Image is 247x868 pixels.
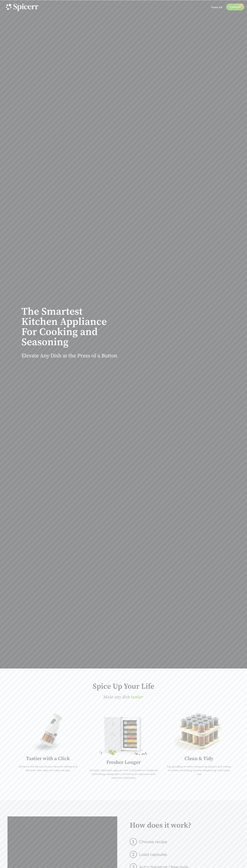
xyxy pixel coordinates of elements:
img: A multi-compartment spice grinder containing various spices, with a sleek white and black design,... [31,713,65,753]
span: Load capsules [139,852,167,857]
h2: Spice Up Your Life [7,683,240,690]
span: Press Kit [211,6,223,9]
p: Enhance the flavors of your favorite dishes and discover new, easy-to-make recipes. [15,765,81,772]
span: Choose recipe [139,839,167,844]
h2: How does it work? [130,822,238,829]
h2: Elevate Any Dish at the Press of a Button [21,353,117,358]
img: A spice rack with a grid-like design holds multiple clear tubes filled with various colorful spic... [172,713,226,753]
p: Say goodbye to dirty measuring spoons and messy counters, and enjoy precise dispensing with every... [166,765,232,776]
h2: Tastier with a Click [15,756,81,761]
span: Make any dish [103,694,130,700]
span: Creators [230,6,241,8]
a: Creators [226,4,244,10]
h1: The Smartest Kitchen Appliance For Cooking and Seasoning [21,307,114,347]
h2: Fresher Longer [89,760,158,765]
h2: Clean & Tidy [166,756,232,761]
a: Press Kit [211,4,223,9]
p: Airtight, patented capsule with Compression-Dispense technology designed to minimize air exposure... [89,769,158,780]
img: A white box labeled "The Essential Collection" contains six spice jars. Basil leaves and scattere... [94,716,153,756]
